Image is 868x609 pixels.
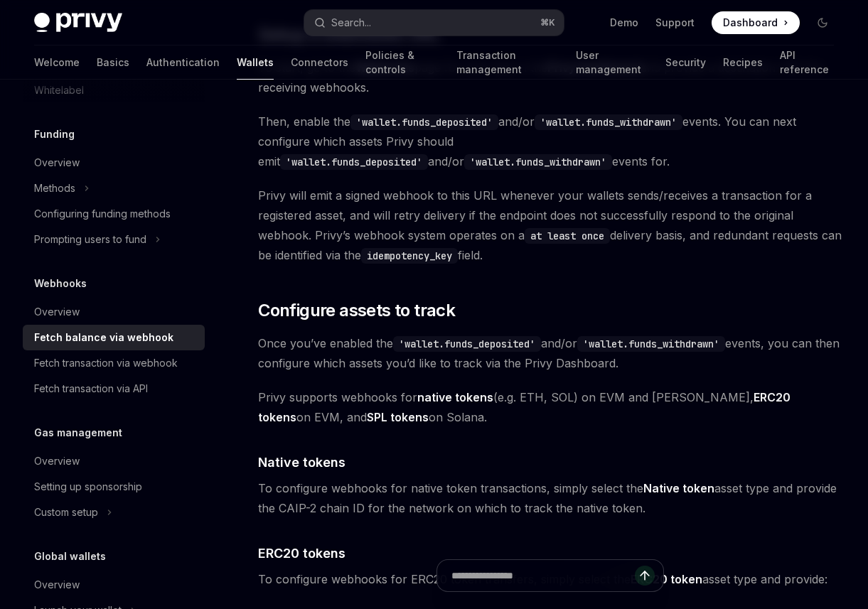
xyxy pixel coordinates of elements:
span: Native tokens [258,453,345,472]
a: Fetch transaction via API [23,376,205,401]
a: Demo [610,16,638,30]
button: Toggle Custom setup section [23,500,205,525]
div: Fetch transaction via API [34,380,148,397]
a: Overview [23,150,205,176]
a: Basics [97,45,129,80]
a: Authentication [146,45,220,80]
span: ERC20 tokens [258,544,345,563]
a: Fetch balance via webhook [23,325,205,350]
h5: Webhooks [34,275,87,292]
a: Welcome [34,45,80,80]
a: Setting up sponsorship [23,474,205,500]
span: Privy will emit a signed webhook to this URL whenever your wallets sends/receives a transaction f... [258,185,842,265]
strong: native tokens [417,390,493,404]
a: Security [665,45,706,80]
a: API reference [780,45,834,80]
span: Dashboard [723,16,778,30]
a: Configuring funding methods [23,201,205,227]
div: Setting up sponsorship [34,478,142,495]
button: Open search [304,10,563,36]
div: Overview [34,453,80,470]
button: Toggle Prompting users to fund section [23,227,205,252]
a: Transaction management [456,45,559,80]
div: Methods [34,180,75,197]
a: User management [576,45,648,80]
a: Wallets [237,45,274,80]
a: Policies & controls [365,45,439,80]
span: To configure webhooks for native token transactions, simply select the asset type and provide the... [258,478,842,518]
code: 'wallet.funds_withdrawn' [577,336,725,352]
div: Overview [34,154,80,171]
button: Toggle Methods section [23,176,205,201]
h5: Gas management [34,424,122,441]
code: 'wallet.funds_deposited' [350,114,498,130]
div: Custom setup [34,504,98,521]
div: Fetch transaction via webhook [34,355,178,372]
div: Fetch balance via webhook [34,329,173,346]
code: idempotency_key [361,248,458,264]
code: at least once [525,228,610,244]
h5: Funding [34,126,75,143]
a: Overview [23,572,205,598]
a: Support [655,16,695,30]
span: Then, enable the and/or events. You can next configure which assets Privy should emit and/or even... [258,112,842,171]
img: dark logo [34,13,122,33]
strong: Native token [643,481,714,495]
strong: SPL tokens [367,410,429,424]
button: Send message [635,566,655,586]
a: Overview [23,448,205,474]
h5: Global wallets [34,548,106,565]
a: Overview [23,299,205,325]
div: Overview [34,303,80,320]
span: Once you’ve enabled the and/or events, you can then configure which assets you’d like to track vi... [258,333,842,373]
span: Privy supports webhooks for (e.g. ETH, SOL) on EVM and [PERSON_NAME], on EVM, and on Solana. [258,387,842,427]
a: Recipes [723,45,763,80]
code: 'wallet.funds_deposited' [280,154,428,170]
button: Toggle dark mode [811,11,834,34]
code: 'wallet.funds_deposited' [393,336,541,352]
code: 'wallet.funds_withdrawn' [535,114,682,130]
div: Prompting users to fund [34,231,146,248]
div: Overview [34,576,80,593]
span: ⌘ K [540,17,555,28]
a: Connectors [291,45,348,80]
code: 'wallet.funds_withdrawn' [464,154,612,170]
div: Search... [331,14,371,31]
span: Configure assets to track [258,299,455,322]
input: Ask a question... [451,560,635,591]
a: Dashboard [712,11,800,34]
div: Configuring funding methods [34,205,171,222]
a: Fetch transaction via webhook [23,350,205,376]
